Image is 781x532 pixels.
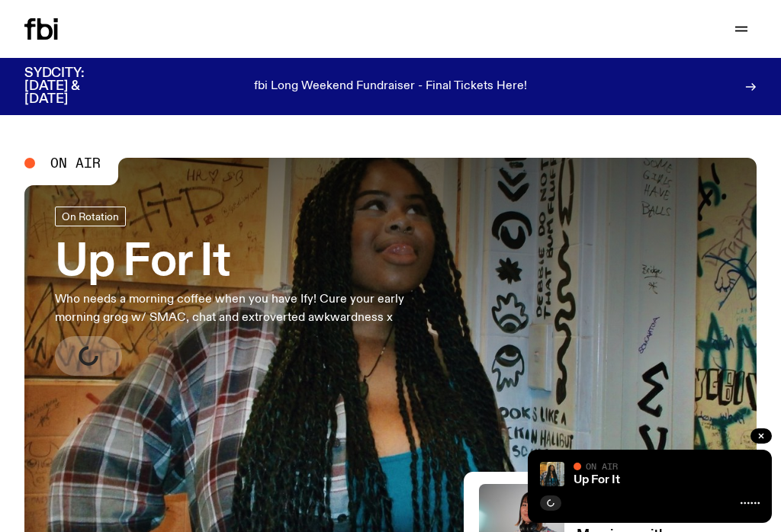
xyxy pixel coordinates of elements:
span: On Air [50,156,101,170]
p: Who needs a morning coffee when you have Ify! Cure your early morning grog w/ SMAC, chat and extr... [55,290,445,327]
p: fbi Long Weekend Fundraiser - Final Tickets Here! [254,80,527,94]
img: Ify - a Brown Skin girl with black braided twists, looking up to the side with her tongue stickin... [540,462,564,486]
a: Up For ItWho needs a morning coffee when you have Ify! Cure your early morning grog w/ SMAC, chat... [55,207,445,376]
span: On Air [586,461,618,471]
span: On Rotation [62,210,119,222]
a: On Rotation [55,207,126,226]
h3: Up For It [55,242,445,284]
h3: SYDCITY: [DATE] & [DATE] [24,67,122,106]
a: Up For It [574,474,620,486]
